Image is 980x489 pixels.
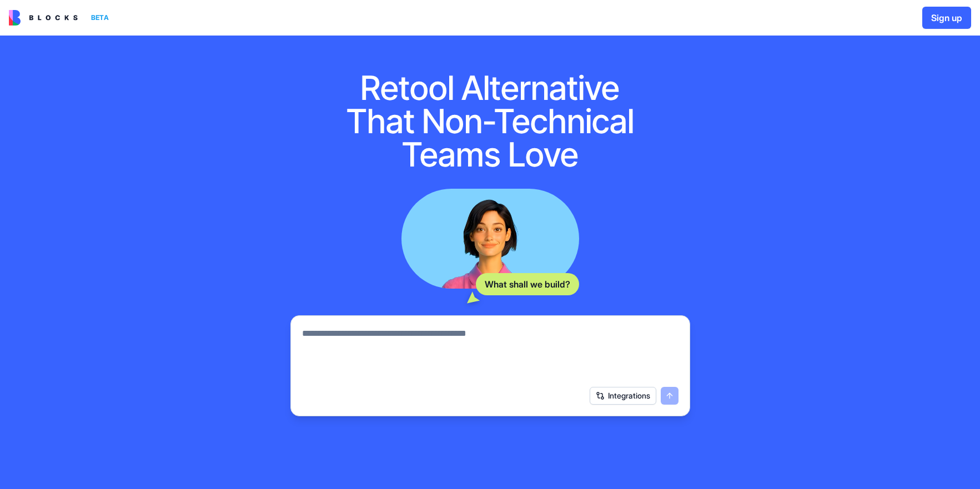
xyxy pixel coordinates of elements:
button: Sign up [922,7,971,29]
div: BETA [87,10,113,26]
img: logo [9,10,78,26]
button: Integrations [590,387,656,405]
h1: Retool Alternative That Non-Technical Teams Love [330,71,650,171]
a: BETA [9,10,113,26]
div: What shall we build? [476,273,579,295]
